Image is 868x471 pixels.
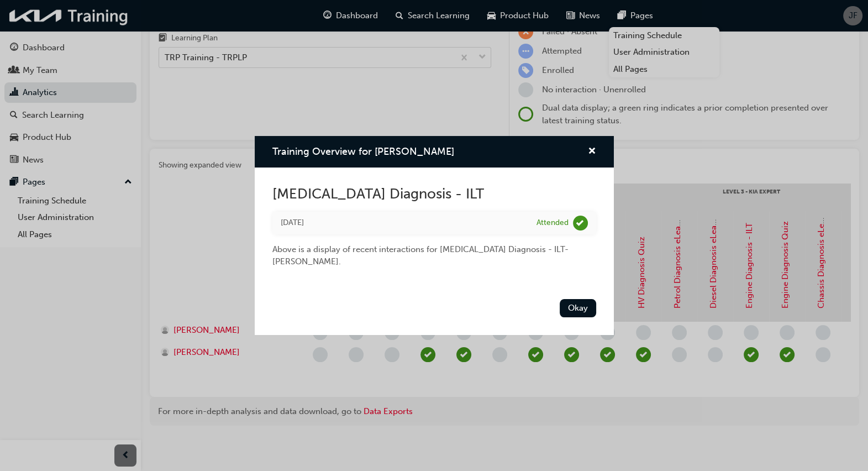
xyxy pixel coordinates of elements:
span: Training Overview for [PERSON_NAME] [272,145,454,158]
span: learningRecordVerb_ATTEND-icon [573,216,588,231]
div: Attended [536,218,569,228]
button: cross-icon [588,145,596,159]
div: Above is a display of recent interactions for [MEDICAL_DATA] Diagnosis - ILT - [PERSON_NAME] . [272,234,596,268]
h2: [MEDICAL_DATA] Diagnosis - ILT [272,185,596,203]
button: Okay [560,299,596,317]
div: Thu Aug 17 2023 15:34:51 GMT+1000 (Australian Eastern Standard Time) [281,217,520,229]
div: Training Overview for Jon Parlour [255,136,614,334]
span: cross-icon [588,147,596,157]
